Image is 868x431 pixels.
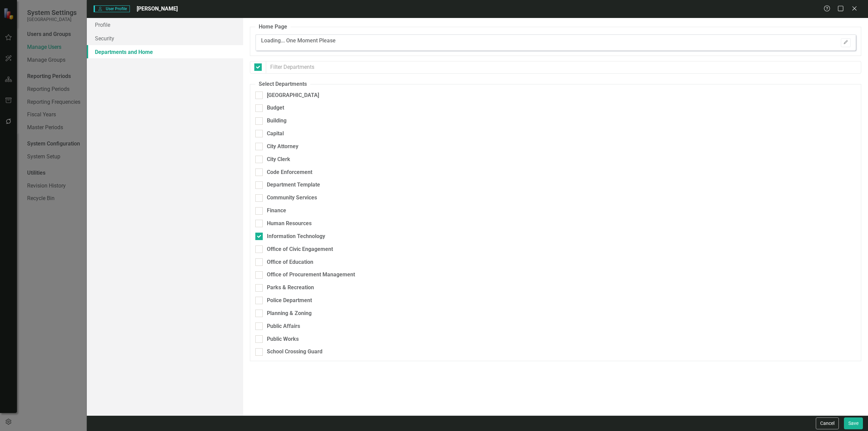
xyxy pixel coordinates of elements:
div: Finance [267,207,286,215]
div: Department Template [267,181,320,189]
div: [GEOGRAPHIC_DATA] [267,92,319,99]
div: Office of Civic Engagement [267,246,333,253]
div: Parks & Recreation [267,284,314,292]
div: Police Department [267,297,312,305]
div: City Attorney [267,143,298,151]
div: Code Enforcement [267,169,312,176]
div: Community Services [267,194,317,202]
div: Public Affairs [267,322,300,330]
legend: Select Departments [255,80,310,88]
span: [PERSON_NAME] [137,5,178,12]
button: Please Save To Continue [841,38,851,47]
div: Information Technology [267,233,325,240]
a: Departments and Home [87,45,243,59]
div: Capital [267,130,284,138]
div: City Clerk [267,156,290,163]
input: Filter Departments [266,61,861,74]
span: User Profile [94,5,130,12]
div: Human Resources [267,220,312,228]
div: Planning & Zoning [267,310,312,317]
div: Office of Procurement Management [267,271,355,279]
button: Cancel [816,417,839,429]
p: Loading... One Moment Please [261,37,336,45]
a: Profile [87,18,243,32]
legend: Home Page [255,23,291,31]
div: Budget [267,104,284,112]
a: Security [87,32,243,45]
div: Building [267,117,287,125]
div: Office of Education [267,258,313,266]
div: School Crossing Guard [267,348,322,356]
button: Save [844,417,863,429]
div: Public Works [267,335,299,343]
